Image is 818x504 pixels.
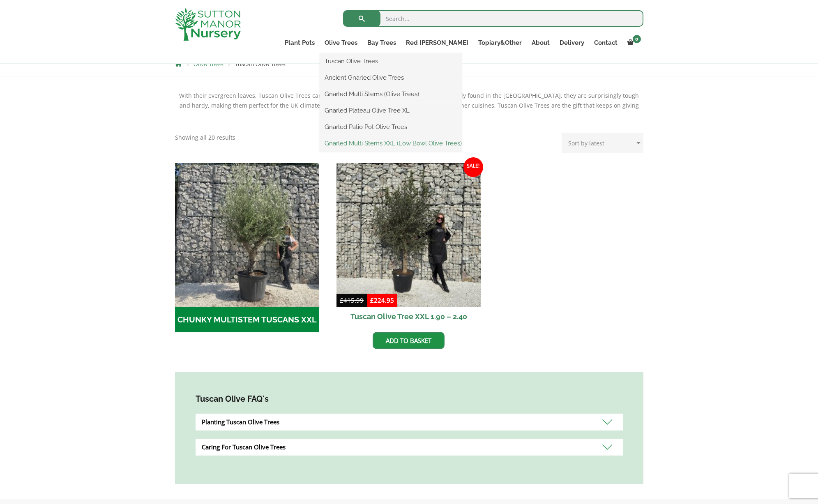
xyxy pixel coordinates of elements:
a: 0 [622,37,643,48]
select: Shop order [562,133,643,153]
h2: CHUNKY MULTISTEM TUSCANS XXL [175,307,319,333]
img: logo [175,8,241,41]
bdi: 224.95 [370,296,394,304]
a: Contact [589,37,622,48]
a: Olive Trees [194,61,224,67]
a: Gnarled Patio Pot Olive Trees [320,121,462,133]
a: Red [PERSON_NAME] [401,37,473,48]
h4: Tuscan Olive FAQ's [196,393,623,405]
span: £ [340,296,343,304]
span: £ [370,296,374,304]
a: Tuscan Olive Trees [320,55,462,67]
input: Search... [343,10,643,27]
img: CHUNKY MULTISTEM TUSCANS XXL [175,163,319,307]
div: Caring For Tuscan Olive Trees [196,439,623,456]
span: Tuscan Olive Trees [235,61,286,67]
a: Topiary&Other [473,37,527,48]
p: Showing all 20 results [175,133,235,143]
a: Ancient Gnarled Olive Trees [320,71,462,84]
a: Gnarled Multi Stems (Olive Trees) [320,88,462,100]
a: Plant Pots [280,37,320,48]
a: Visit product category CHUNKY MULTISTEM TUSCANS XXL [175,163,319,332]
a: Sale! Tuscan Olive Tree XXL 1.90 – 2.40 [336,163,481,326]
h2: Tuscan Olive Tree XXL 1.90 – 2.40 [336,307,481,326]
bdi: 415.99 [340,296,364,304]
img: Tuscan Olive Tree XXL 1.90 - 2.40 [336,163,481,307]
div: With their evergreen leaves, Tuscan Olive Trees can act as the ideal focal point in your garden. ... [175,91,643,120]
nav: Breadcrumbs [175,60,643,67]
span: Sale! [463,157,483,177]
div: Planting Tuscan Olive Trees [196,414,623,430]
a: About [527,37,555,48]
span: 0 [633,35,641,43]
a: Delivery [555,37,589,48]
a: Gnarled Plateau Olive Tree XL [320,104,462,117]
a: Bay Trees [362,37,401,48]
a: Gnarled Multi Stems XXL (Low Bowl Olive Trees) [320,137,462,150]
a: Olive Trees [320,37,362,48]
a: Add to basket: “Tuscan Olive Tree XXL 1.90 - 2.40” [373,332,445,349]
